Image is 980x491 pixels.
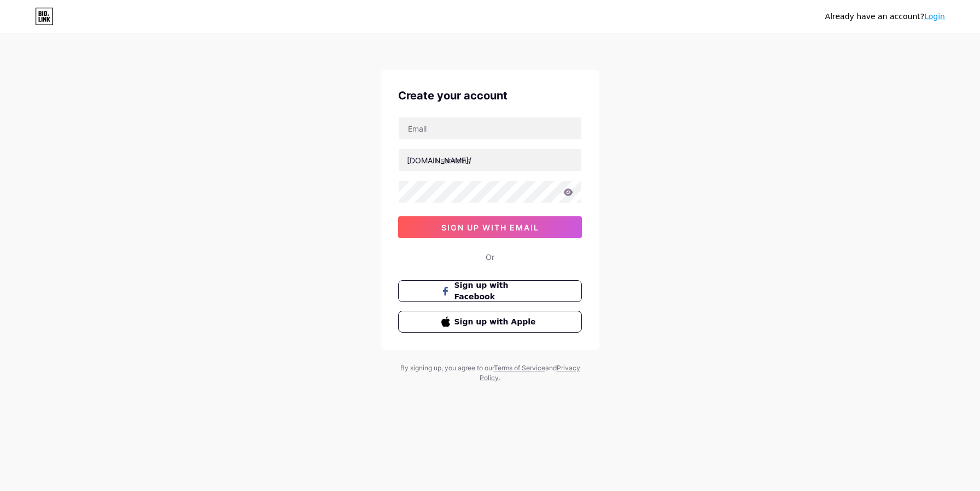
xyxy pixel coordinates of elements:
[924,12,945,21] a: Login
[441,223,539,232] span: sign up with email
[407,155,471,166] div: [DOMAIN_NAME]/
[486,251,494,263] div: Or
[399,117,581,139] input: Email
[825,11,945,22] div: Already have an account?
[398,216,582,238] button: sign up with email
[454,316,539,328] span: Sign up with Apple
[494,364,545,372] a: Terms of Service
[397,363,583,383] div: By signing up, you agree to our and .
[399,149,581,171] input: username
[398,311,582,333] button: Sign up with Apple
[398,87,582,104] div: Create your account
[454,280,539,303] span: Sign up with Facebook
[398,280,582,302] button: Sign up with Facebook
